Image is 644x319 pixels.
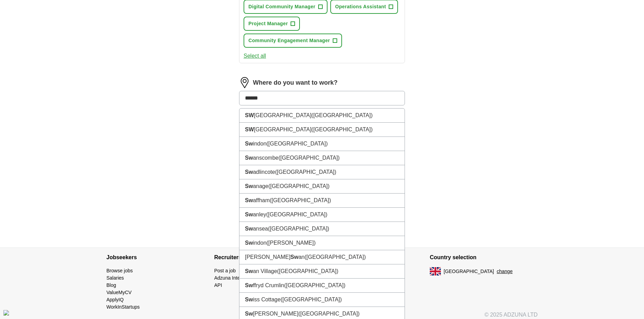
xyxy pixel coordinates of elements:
button: Select all [244,52,266,60]
img: Cookie%20settings [3,310,9,316]
button: Project Manager [244,17,300,31]
li: indon [239,137,405,151]
strong: Sw [291,254,299,260]
strong: Sw [245,240,253,246]
span: ([GEOGRAPHIC_DATA]) [268,226,329,232]
li: an Village [239,264,405,279]
img: location.png [239,77,250,88]
span: ([GEOGRAPHIC_DATA]) [299,311,360,317]
li: anscombe [239,151,405,165]
a: ValueMyCV [106,290,132,295]
li: [GEOGRAPHIC_DATA] [239,109,405,123]
strong: Sw [245,212,253,217]
span: ([GEOGRAPHIC_DATA]) [270,197,331,203]
li: anley [239,208,405,222]
span: Operations Assistant [335,3,386,10]
li: [GEOGRAPHIC_DATA] [239,123,405,137]
a: Post a job [214,268,236,273]
li: ansea [239,222,405,236]
a: Browse jobs [106,268,133,273]
strong: Sw [245,282,253,288]
li: affham [239,194,405,208]
span: ([GEOGRAPHIC_DATA]) [284,282,345,288]
li: [PERSON_NAME] an [239,250,405,264]
span: ([GEOGRAPHIC_DATA]) [266,141,328,147]
li: iss Cottage [239,293,405,307]
span: ([GEOGRAPHIC_DATA]) [281,297,342,302]
span: ([GEOGRAPHIC_DATA]) [266,212,327,217]
label: Where do you want to work? [253,78,338,87]
a: WorkInStartups [106,304,140,310]
strong: Sw [245,226,253,232]
span: ([GEOGRAPHIC_DATA]) [305,254,366,260]
strong: SW [245,112,254,118]
div: Cookie consent button [3,310,9,316]
a: Salaries [106,275,124,281]
strong: Sw [245,197,253,203]
span: Project Manager [248,20,288,27]
h4: Country selection [430,248,538,267]
a: Adzuna Intelligence [214,275,256,281]
span: ([PERSON_NAME]) [266,240,315,246]
span: ([GEOGRAPHIC_DATA]) [311,112,372,118]
strong: SW [245,126,254,132]
li: ffryd Crumlin [239,279,405,293]
span: ([GEOGRAPHIC_DATA]) [278,155,340,161]
strong: Sw [245,155,253,161]
li: indon [239,236,405,250]
span: [GEOGRAPHIC_DATA] [444,268,494,275]
strong: Sw [245,268,253,274]
strong: Sw [245,183,253,189]
strong: Sw [245,169,253,175]
a: Blog [106,282,116,288]
span: Digital Community Manager [248,3,315,10]
strong: Sw [245,297,253,302]
li: adlincote [239,165,405,179]
button: Community Engagement Manager [244,34,342,48]
span: ([GEOGRAPHIC_DATA]) [275,169,336,175]
span: ([GEOGRAPHIC_DATA]) [268,183,330,189]
a: ApplyIQ [106,297,124,302]
li: anage [239,179,405,194]
span: ([GEOGRAPHIC_DATA]) [277,268,338,274]
img: UK flag [430,267,441,275]
strong: Sw [245,311,253,317]
a: API [214,282,222,288]
strong: Sw [245,141,253,147]
button: change [497,268,513,275]
span: ([GEOGRAPHIC_DATA]) [311,126,372,132]
span: Community Engagement Manager [248,37,330,44]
